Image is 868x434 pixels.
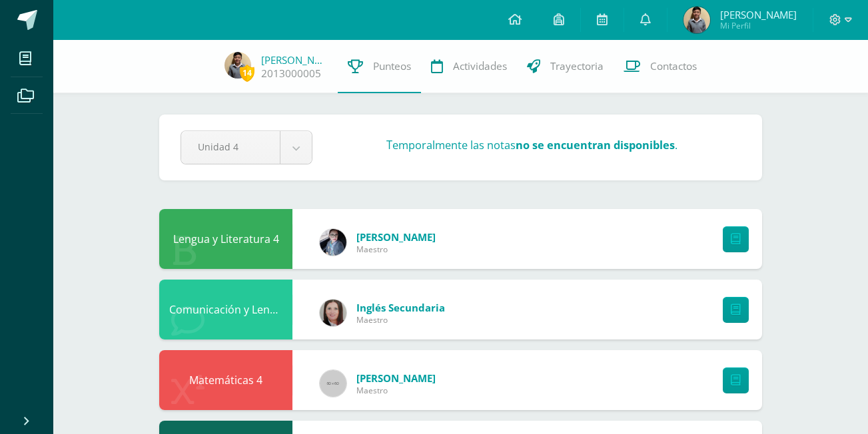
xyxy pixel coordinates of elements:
span: [PERSON_NAME] [356,230,436,244]
span: Inglés Secundaria [356,301,445,314]
img: bf00ad4b9777a7f8f898b3ee4dd5af5c.png [224,52,251,79]
a: Actividades [421,40,517,93]
strong: no se encuentran disponibles [516,138,675,152]
a: [PERSON_NAME] [261,53,328,67]
a: Contactos [614,40,707,93]
span: Contactos [650,59,697,73]
img: bf00ad4b9777a7f8f898b3ee4dd5af5c.png [683,7,710,33]
span: [PERSON_NAME] [356,371,436,385]
span: [PERSON_NAME] [720,8,797,21]
a: 2013000005 [261,67,321,81]
span: Maestro [356,314,445,325]
span: 14 [240,65,254,81]
a: Punteos [338,40,421,93]
span: Unidad 4 [198,131,263,162]
img: 8af0450cf43d44e38c4a1497329761f3.png [320,300,346,326]
a: Trayectoria [517,40,614,93]
span: Punteos [373,59,411,73]
span: Trayectoria [550,59,604,73]
span: Maestro [356,244,436,255]
div: Matemáticas 4 [159,350,292,410]
div: Lengua y Literatura 4 [159,209,292,269]
h3: Temporalmente las notas . [386,138,677,152]
img: 702136d6d401d1cd4ce1c6f6778c2e49.png [320,229,346,256]
a: Unidad 4 [181,131,312,164]
img: 60x60 [320,370,346,397]
span: Maestro [356,385,436,396]
span: Mi Perfil [720,20,797,31]
span: Actividades [453,59,507,73]
div: Comunicación y Lenguaje L3 Inglés [159,280,292,339]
